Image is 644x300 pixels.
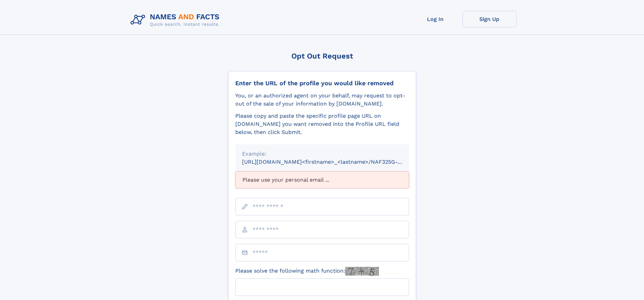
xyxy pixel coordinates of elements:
a: Log In [408,11,462,27]
div: You, or an authorized agent on your behalf, may request to opt-out of the sale of your informatio... [235,92,409,108]
div: Please copy and paste the specific profile page URL on [DOMAIN_NAME] you want removed into the Pr... [235,112,409,136]
img: Logo Names and Facts [128,11,225,29]
div: Opt Out Request [228,52,416,60]
label: Please solve the following math function: [235,267,379,276]
small: [URL][DOMAIN_NAME]<firstname>_<lastname>/NAF325G-xxxxxxxx [242,159,422,165]
div: Please use your personal email ... [235,171,409,188]
a: Sign Up [462,11,517,27]
div: Enter the URL of the profile you would like removed [235,79,409,87]
div: Example: [242,150,402,158]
